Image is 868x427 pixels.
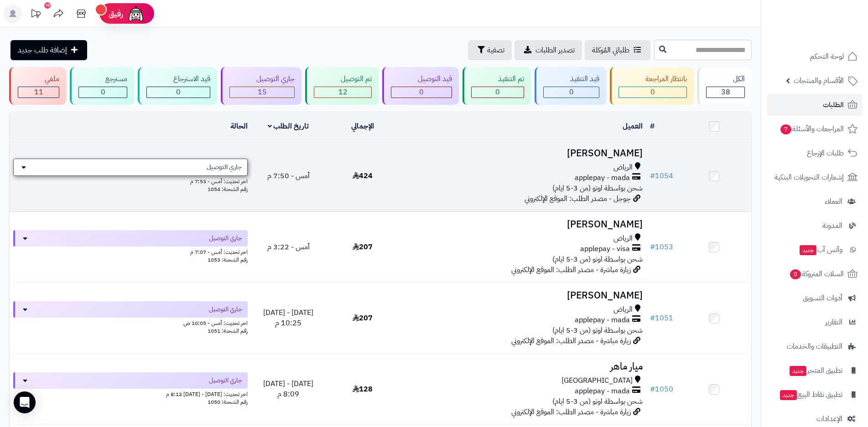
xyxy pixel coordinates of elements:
[353,384,373,395] span: 128
[403,219,643,230] h3: [PERSON_NAME]
[209,305,242,314] span: جاري التوصيل
[7,67,68,105] a: ملغي 11
[487,45,504,56] span: تصفية
[650,384,673,395] a: #1050
[258,87,267,98] span: 15
[613,162,633,173] span: الرياض
[569,87,574,98] span: 0
[24,5,47,25] a: تحديثات المنصة
[13,247,248,256] div: اخر تحديث: أمس - 7:07 م
[515,40,582,60] a: تصدير الطلبات
[380,67,461,105] a: قيد التوصيل 0
[268,121,309,132] a: تاريخ الطلب
[650,313,673,324] a: #1051
[13,389,248,398] div: اخر تحديث: [DATE] - [DATE] 8:12 م
[650,87,655,98] span: 0
[353,242,373,252] span: 207
[314,87,371,98] div: 12
[580,244,630,254] span: applepay - visa
[403,361,643,372] h3: ميار ماهر
[767,94,863,116] a: الطلبات
[696,67,754,105] a: الكل38
[767,118,863,140] a: المراجعات والأسئلة7
[44,2,51,9] div: 10
[403,290,643,301] h3: [PERSON_NAME]
[767,190,863,212] a: العملاء
[575,386,630,396] span: applepay - mada
[585,40,650,60] a: طلباتي المُوكلة
[351,121,374,132] a: الإجمالي
[650,170,673,181] a: #1054
[78,74,127,84] div: مسترجع
[613,304,633,315] span: الرياض
[391,74,452,84] div: قيد التوصيل
[267,170,310,181] span: أمس - 7:50 م
[799,243,842,256] span: وآتس آب
[263,378,313,400] span: [DATE] - [DATE] 8:09 م
[561,376,633,386] span: [GEOGRAPHIC_DATA]
[575,315,630,325] span: applepay - mada
[230,87,294,98] div: 15
[650,313,655,324] span: #
[18,87,59,98] div: 11
[767,384,863,406] a: تطبيق نقاط البيعجديد
[552,183,643,194] span: شحن بواسطة اوتو (من 3-5 ايام)
[208,327,248,335] span: رقم الشحنة: 1051
[314,74,372,84] div: تم التوصيل
[767,287,863,309] a: أدوات التسويق
[767,166,863,188] a: إشعارات التحويلات البنكية
[303,67,380,105] a: تم التوصيل 12
[535,45,575,56] span: تصدير الطلبات
[552,325,643,336] span: شحن بواسطة اوتو (من 3-5 ايام)
[806,26,859,45] img: logo-2.png
[544,87,599,98] div: 0
[816,412,842,425] span: الإعدادات
[79,87,127,98] div: 0
[533,67,608,105] a: قيد التنفيذ 0
[825,195,842,208] span: العملاء
[511,406,631,417] span: زيارة مباشرة - مصدر الطلب: الموقع الإلكتروني
[495,87,500,98] span: 0
[767,215,863,237] a: المدونة
[619,87,686,98] div: 0
[794,74,844,87] span: الأقسام والمنتجات
[779,388,842,401] span: تطبيق نقاط البيع
[807,147,844,159] span: طلبات الإرجاع
[803,292,842,304] span: أدوات التسويق
[706,74,745,84] div: الكل
[403,148,643,159] h3: [PERSON_NAME]
[267,242,310,252] span: أمس - 3:22 م
[767,360,863,381] a: تطبيق المتجرجديد
[109,8,123,19] span: رفيق
[823,98,844,111] span: الطلبات
[230,121,248,132] a: الحالة
[780,390,797,400] span: جديد
[176,87,181,98] span: 0
[34,87,43,98] span: 11
[209,234,242,243] span: جاري التوصيل
[338,87,348,98] span: 12
[810,50,844,63] span: لوحة التحكم
[592,45,629,56] span: طلباتي المُوكلة
[790,269,801,279] span: 0
[767,263,863,285] a: السلات المتروكة0
[608,67,696,105] a: بانتظار المراجعة 0
[391,87,452,98] div: 0
[18,74,59,84] div: ملغي
[780,123,844,135] span: المراجعات والأسئلة
[263,307,313,329] span: [DATE] - [DATE] 10:25 م
[767,142,863,164] a: طلبات الإرجاع
[789,364,842,377] span: تطبيق المتجر
[68,67,136,105] a: مسترجع 0
[787,340,842,353] span: التطبيقات والخدمات
[461,67,533,105] a: تم التنفيذ 0
[790,366,806,376] span: جديد
[13,318,248,327] div: اخر تحديث: أمس - 10:05 ص
[127,5,145,23] img: ai-face.png
[209,376,242,385] span: جاري التوصيل
[650,121,655,132] a: #
[721,87,730,98] span: 38
[208,256,248,264] span: رقم الشحنة: 1053
[774,171,844,184] span: إشعارات التحويلات البنكية
[136,67,219,105] a: قيد الاسترجاع 0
